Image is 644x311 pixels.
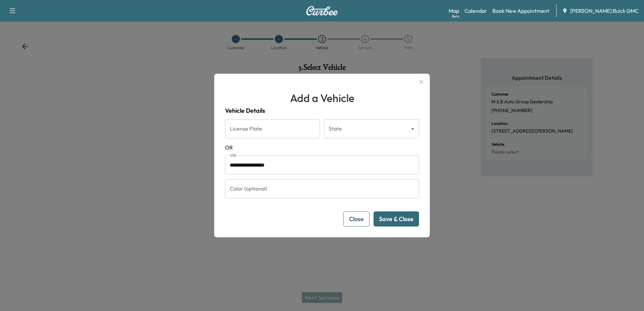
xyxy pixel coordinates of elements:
h4: Vehicle Details [225,106,419,115]
a: Calendar [464,7,487,15]
a: MapBeta [449,7,459,15]
button: Close [343,211,369,227]
span: [PERSON_NAME] Buick GMC [570,7,639,15]
img: Curbee Logo [306,6,338,15]
div: Beta [452,14,459,19]
span: OR [225,143,419,151]
button: Save & Close [374,211,419,227]
a: Book New Appointment [492,7,549,15]
label: VIN [230,152,236,158]
h1: Add a Vehicle [225,90,419,106]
